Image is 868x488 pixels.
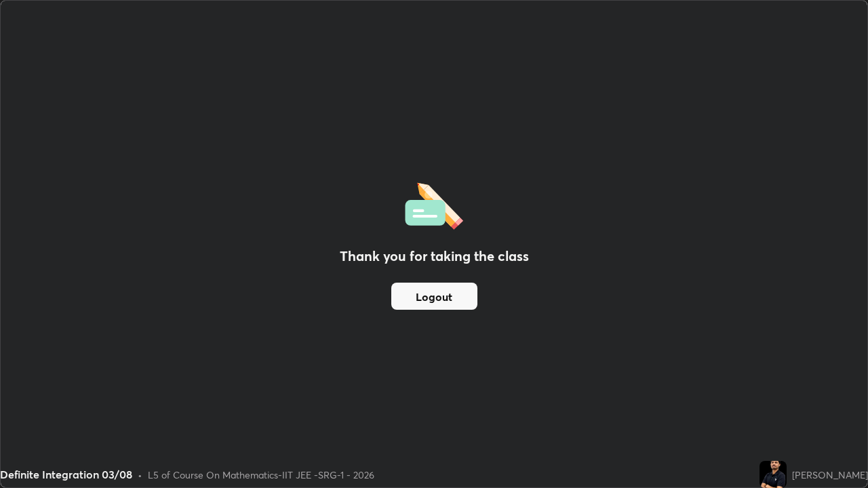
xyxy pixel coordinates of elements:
div: • [138,468,142,482]
button: Logout [391,283,477,310]
div: L5 of Course On Mathematics-IIT JEE -SRG-1 - 2026 [148,468,374,482]
div: [PERSON_NAME] [792,468,868,482]
img: 735308238763499f9048cdecfa3c01cf.jpg [759,461,787,488]
h2: Thank you for taking the class [340,246,529,266]
img: offlineFeedback.1438e8b3.svg [405,178,463,230]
